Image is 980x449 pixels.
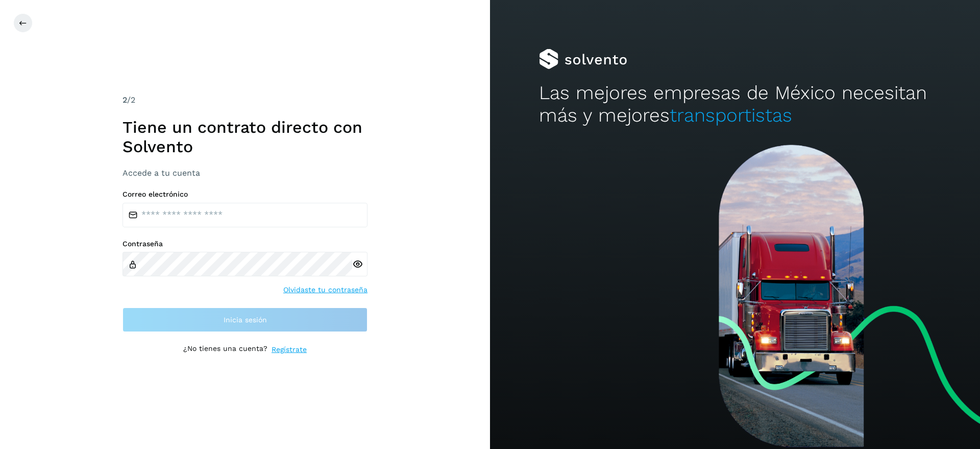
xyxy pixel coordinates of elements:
label: Correo electrónico [122,190,367,199]
div: /2 [122,94,367,106]
span: transportistas [670,104,792,126]
p: ¿No tienes una cuenta? [183,344,267,355]
h3: Accede a tu cuenta [122,168,367,178]
h2: Las mejores empresas de México necesitan más y mejores [539,82,931,127]
label: Contraseña [122,240,367,248]
h1: Tiene un contrato directo con Solvento [122,117,367,157]
span: Inicia sesión [224,316,267,323]
a: Regístrate [272,344,307,355]
a: Olvidaste tu contraseña [283,285,367,295]
button: Inicia sesión [122,308,367,332]
span: 2 [122,95,127,105]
